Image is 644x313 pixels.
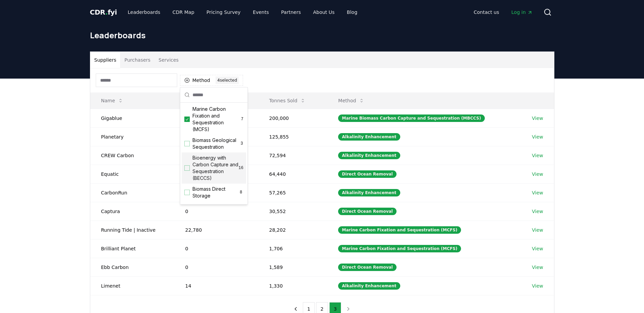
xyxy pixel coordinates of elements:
[192,203,238,217] span: Enhanced Weathering
[174,109,258,127] td: 0
[333,94,370,107] button: Method
[174,258,258,276] td: 0
[192,186,239,199] span: Biomass Direct Storage
[90,7,117,17] a: CDR.fyi
[258,276,328,295] td: 1,330
[122,6,363,18] nav: Main
[90,109,174,127] td: Gigablue
[338,189,400,196] div: Alkalinity Enhancement
[308,6,340,18] a: About Us
[276,6,306,18] a: Partners
[258,221,328,239] td: 28,202
[96,94,129,107] button: Name
[90,276,174,295] td: Limenet
[90,8,117,16] span: CDR fyi
[258,109,328,127] td: 200,000
[174,276,258,295] td: 14
[122,6,166,18] a: Leaderboards
[532,208,543,215] a: View
[338,133,400,141] div: Alkalinity Enhancement
[105,8,108,16] span: .
[216,77,239,84] div: 4 selected
[468,6,538,18] nav: Main
[511,9,532,16] span: Log in
[532,115,543,122] a: View
[532,171,543,178] a: View
[90,202,174,221] td: Captura
[192,154,239,182] span: Bioenergy with Carbon Capture and Sequestration (BECCS)
[174,239,258,258] td: 0
[342,6,363,18] a: Blog
[167,6,200,18] a: CDR Map
[174,221,258,239] td: 22,780
[532,133,543,140] a: View
[532,152,543,159] a: View
[338,170,397,178] div: Direct Ocean Removal
[338,226,461,234] div: Marine Carbon Fixation and Sequestration (MCFS)
[174,127,258,146] td: 363
[338,264,397,271] div: Direct Ocean Removal
[174,183,258,202] td: 21
[258,239,328,258] td: 1,706
[201,6,246,18] a: Pricing Survey
[90,146,174,165] td: CREW Carbon
[338,208,397,215] div: Direct Ocean Removal
[258,183,328,202] td: 57,265
[90,183,174,202] td: CarbonRun
[90,258,174,276] td: Ebb Carbon
[154,52,183,68] button: Services
[338,282,400,290] div: Alkalinity Enhancement
[532,189,543,196] a: View
[240,141,243,146] span: 3
[338,114,485,122] div: Marine Biomass Carbon Capture and Sequestration (MBCCS)
[247,6,274,18] a: Events
[258,127,328,146] td: 125,855
[239,190,243,195] span: 8
[532,283,543,289] a: View
[174,165,258,183] td: 0
[532,264,543,271] a: View
[532,245,543,252] a: View
[532,227,543,233] a: View
[258,202,328,221] td: 30,552
[90,239,174,258] td: Brilliant Planet
[239,165,243,171] span: 16
[258,165,328,183] td: 64,440
[120,52,154,68] button: Purchasers
[90,52,121,68] button: Suppliers
[90,127,174,146] td: Planetary
[90,165,174,183] td: Equatic
[192,137,240,150] span: Biomass Geological Sequestration
[338,152,400,159] div: Alkalinity Enhancement
[506,6,538,18] a: Log in
[90,30,554,41] h1: Leaderboards
[258,258,328,276] td: 1,589
[180,75,243,86] button: Method4selected
[258,146,328,165] td: 72,594
[468,6,504,18] a: Contact us
[174,202,258,221] td: 0
[174,146,258,165] td: 102
[338,245,461,252] div: Marine Carbon Fixation and Sequestration (MCFS)
[264,94,311,107] button: Tonnes Sold
[192,106,241,133] span: Marine Carbon Fixation and Sequestration (MCFS)
[241,117,243,122] span: 7
[90,221,174,239] td: Running Tide | Inactive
